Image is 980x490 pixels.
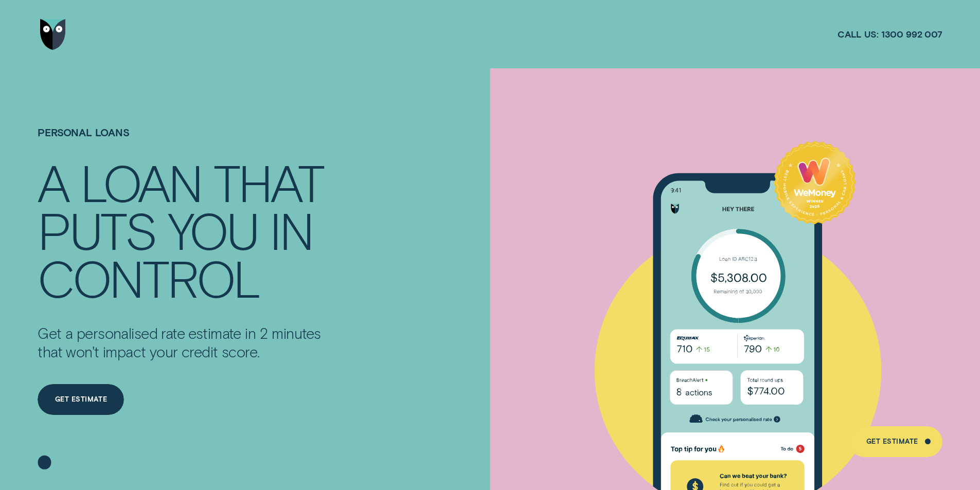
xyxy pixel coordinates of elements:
span: 1300 992 007 [881,28,942,40]
div: A [38,158,68,206]
div: LOAN [80,158,201,206]
a: Get Estimate [38,384,124,415]
h1: Personal Loans [38,126,335,158]
p: Get a personalised rate estimate in 2 minutes that won't impact your credit score. [38,324,335,361]
span: Call us: [838,28,879,40]
div: YOU [168,206,258,253]
div: IN [270,206,313,253]
img: Wisr [40,19,66,50]
h4: A LOAN THAT PUTS YOU IN CONTROL [38,158,335,301]
a: Call us:1300 992 007 [838,28,942,40]
div: THAT [213,158,323,206]
div: CONTROL [38,253,259,301]
a: Get Estimate [849,426,942,457]
div: PUTS [38,206,155,253]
